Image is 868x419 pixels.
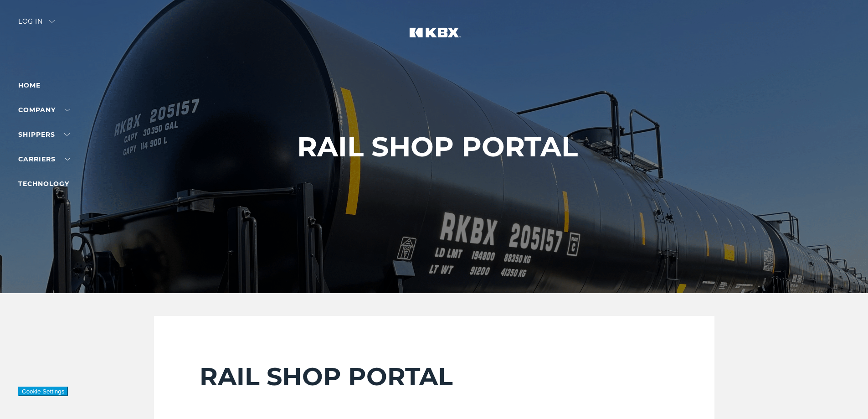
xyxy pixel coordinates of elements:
a: Technology [18,180,69,188]
a: Home [18,81,41,89]
h1: RAIL SHOP PORTAL [297,131,578,162]
div: Log in [18,18,55,31]
a: Company [18,106,70,114]
a: SHIPPERS [18,130,70,139]
img: arrow [49,20,55,23]
img: kbx logo [400,18,468,58]
h2: RAIL SHOP PORTAL [200,362,669,392]
button: Cookie Settings [18,387,68,396]
a: Carriers [18,155,70,163]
